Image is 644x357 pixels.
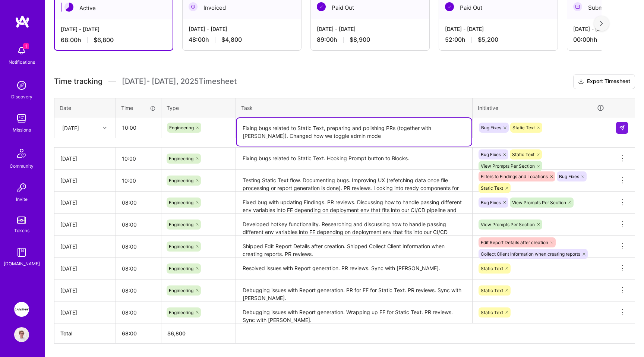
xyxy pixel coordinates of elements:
[481,240,548,245] span: Edit Report Details after creation
[14,302,29,317] img: Langan: AI-Copilot for Environmental Site Assessment
[578,78,584,86] i: icon Download
[60,177,110,184] div: [DATE]
[103,126,107,130] i: icon Chevron
[169,266,193,271] span: Engineering
[116,259,161,278] input: HH:MM
[221,36,242,44] span: $4,800
[481,222,535,227] span: View Prompts Per Section
[116,171,161,190] input: HH:MM
[116,149,161,168] input: HH:MM
[13,126,31,134] div: Missions
[116,303,161,322] input: HH:MM
[616,122,629,134] div: null
[116,215,161,234] input: HH:MM
[14,245,29,260] img: guide book
[481,251,580,257] span: Collect Client Information when creating reports
[167,330,186,337] span: $ 6,800
[481,163,535,169] span: View Prompts Per Section
[445,2,454,11] img: Paid Out
[445,36,552,44] div: 52:00 h
[121,104,156,112] div: Time
[481,200,501,205] span: Bug Fixes
[12,302,31,317] a: Langan: AI-Copilot for Environmental Site Assessment
[14,78,29,93] img: discovery
[169,310,193,315] span: Engineering
[169,200,193,205] span: Engineering
[237,302,471,323] textarea: Debugging issues with Report generation. Wrapping up FE for Static Text. PR reviews. Sync with [P...
[169,156,193,161] span: Engineering
[237,170,471,191] textarea: Testing Static Text flow. Documenting bugs. Improving UX (refetching data once file processing or...
[17,217,26,224] img: tokens
[60,309,110,316] div: [DATE]
[512,200,566,205] span: View Prompts Per Section
[317,2,326,11] img: Paid Out
[60,287,110,294] div: [DATE]
[169,125,194,130] span: Engineering
[54,77,102,86] span: Time tracking
[60,199,110,206] div: [DATE]
[12,327,31,342] a: User Avatar
[9,58,35,66] div: Notifications
[317,36,423,44] div: 89:00 h
[189,2,198,11] img: Invoiced
[10,162,34,170] div: Community
[317,25,423,33] div: [DATE] - [DATE]
[122,77,237,86] span: [DATE] - [DATE] , 2025 Timesheet
[512,152,534,157] span: Static Text
[62,124,79,132] div: [DATE]
[512,125,535,130] span: Static Text
[13,144,31,162] img: Community
[64,3,73,12] img: Active
[237,118,471,146] textarea: Fixing bugs related to Static Text, preparing and polishing PRs (together with [PERSON_NAME]). Ch...
[14,43,29,58] img: bell
[481,288,503,293] span: Static Text
[60,221,110,228] div: [DATE]
[445,25,552,33] div: [DATE] - [DATE]
[237,258,471,279] textarea: Resolved issues with Report generation. PR reviews. Sync with [PERSON_NAME].
[236,98,473,117] th: Task
[169,288,193,293] span: Engineering
[11,93,32,101] div: Discovery
[16,195,28,203] div: Invite
[481,266,503,271] span: Static Text
[481,185,503,191] span: Static Text
[54,98,116,117] th: Date
[15,15,30,28] img: logo
[61,36,167,44] div: 68:00 h
[619,125,625,131] img: Submit
[237,192,471,213] textarea: Fixed bug with updating Findings. PR reviews. Discussing how to handle passing different env vari...
[161,98,236,117] th: Type
[14,111,29,126] img: teamwork
[116,323,161,344] th: 68:00
[54,323,116,344] th: Total
[189,36,295,44] div: 48:00 h
[559,174,579,179] span: Bug Fixes
[481,125,501,130] span: Bug Fixes
[189,25,295,33] div: [DATE] - [DATE]
[573,2,582,11] img: Submitted
[4,260,40,268] div: [DOMAIN_NAME]
[116,118,161,138] input: HH:MM
[481,152,501,157] span: Bug Fixes
[481,310,503,315] span: Static Text
[573,74,635,89] button: Export Timesheet
[116,281,161,300] input: HH:MM
[600,21,603,26] img: right
[94,36,114,44] span: $6,800
[14,180,29,195] img: Invite
[60,265,110,272] div: [DATE]
[14,227,29,234] div: Tokens
[23,43,29,49] span: 1
[237,214,471,235] textarea: Developed hotkey functionality. Researching and discussing how to handle passing different env va...
[478,104,604,112] div: Initiative
[169,178,193,183] span: Engineering
[478,36,498,44] span: $5,200
[237,280,471,301] textarea: Debugging issues with Report generation. PR for FE for Static Text. PR reviews. Sync with [PERSON...
[169,222,193,227] span: Engineering
[237,148,471,169] textarea: Fixing bugs related to Static Text. Hooking Prompt button to Blocks.
[116,237,161,256] input: HH:MM
[116,193,161,212] input: HH:MM
[350,36,370,44] span: $8,900
[169,244,193,249] span: Engineering
[61,25,167,33] div: [DATE] - [DATE]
